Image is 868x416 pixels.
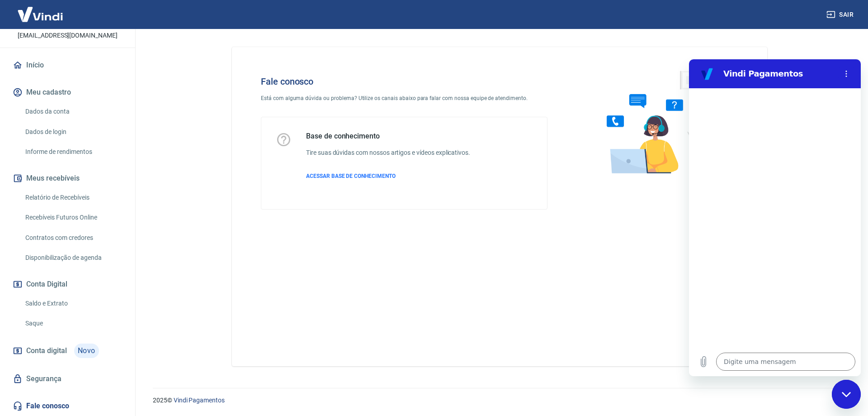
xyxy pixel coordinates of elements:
button: Meu cadastro [11,82,124,102]
a: Dados de login [22,123,124,141]
p: [EMAIL_ADDRESS][DOMAIN_NAME] [18,31,118,40]
a: Saldo e Extrato [22,294,124,313]
p: Está com alguma dúvida ou problema? Utilize os canais abaixo para falar com nossa equipe de atend... [261,94,547,102]
a: Fale conosco [11,396,124,416]
a: Informe de rendimentos [22,143,124,161]
p: 2025 © [153,396,846,405]
a: Contratos com credores [22,229,124,247]
h4: Fale conosco [261,76,547,87]
a: Saque [22,314,124,333]
span: Novo [74,344,99,358]
a: Disponibilização de agenda [22,249,124,267]
button: Conta Digital [11,274,124,294]
img: Vindi [11,0,70,28]
button: Sair [825,6,857,23]
img: Fale conosco [589,62,726,182]
a: Relatório de Recebíveis [22,188,124,207]
a: ACESSAR BASE DE CONHECIMENTO [306,172,470,180]
a: Vindi Pagamentos [174,397,225,404]
a: Segurança [11,369,124,389]
h5: Base de conhecimento [306,132,470,141]
a: Início [11,55,124,75]
span: Conta digital [26,344,67,357]
a: Conta digitalNovo [11,340,124,362]
span: ACESSAR BASE DE CONHECIMENTO [306,173,396,179]
h6: Tire suas dúvidas com nossos artigos e vídeos explicativos. [306,148,470,158]
button: Meus recebíveis [11,168,124,188]
iframe: Botão para abrir a janela de mensagens, conversa em andamento [832,380,861,409]
iframe: Janela de mensagens [689,59,861,376]
a: Dados da conta [22,102,124,121]
a: Recebíveis Futuros Online [22,208,124,227]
